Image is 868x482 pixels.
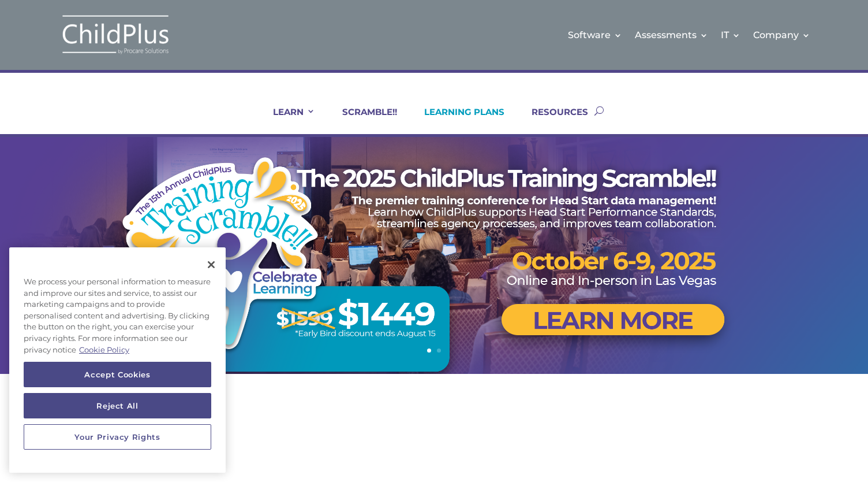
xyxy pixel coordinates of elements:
[328,106,397,134] a: SCRAMBLE!!
[517,106,588,134] a: RESOURCES
[410,106,504,134] a: LEARNING PLANS
[199,252,224,277] button: Close
[9,247,226,473] div: Cookie banner
[259,106,315,134] a: LEARN
[79,345,129,354] a: More information about your privacy, opens in a new tab
[568,12,622,58] a: Software
[24,393,211,418] button: Reject All
[9,247,226,473] div: Privacy
[635,12,708,58] a: Assessments
[721,12,740,58] a: IT
[24,362,211,387] button: Accept Cookies
[427,348,431,353] a: 1
[437,348,441,353] a: 2
[753,12,810,58] a: Company
[9,270,226,362] div: We process your personal information to measure and improve our sites and service, to assist our ...
[24,424,211,450] button: Your Privacy Rights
